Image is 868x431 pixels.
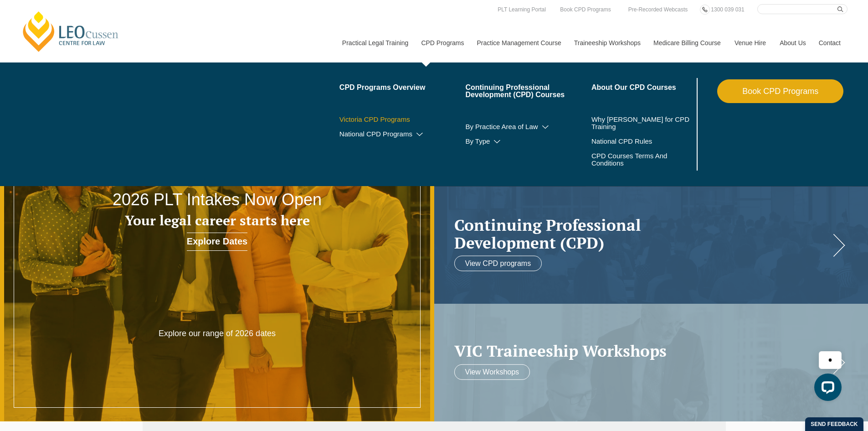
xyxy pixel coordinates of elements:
a: CPD Courses Terms And Conditions [591,152,672,167]
span: 1300 039 031 [711,6,744,13]
a: By Practice Area of Law [465,123,591,130]
p: Explore our range of 2026 dates [130,328,304,339]
a: CPD Programs [414,23,470,62]
a: CPD Programs Overview [339,84,466,91]
a: Book CPD Programs [558,5,613,15]
a: View CPD programs [454,256,542,271]
a: Book CPD Programs [717,79,843,103]
a: Practice Management Course [470,23,567,62]
a: About Us [773,23,812,62]
a: Victoria CPD Programs [339,116,466,123]
a: 1300 039 031 [709,5,746,15]
a: Venue Hire [728,23,773,62]
a: VIC Traineeship Workshops [454,342,830,360]
a: Why [PERSON_NAME] for CPD Training [591,116,695,130]
h2: Continuing Professional Development (CPD) [454,216,830,251]
a: Pre-Recorded Webcasts [626,5,690,15]
a: Medicare Billing Course [647,23,728,62]
a: National CPD Programs [339,130,466,138]
a: About Our CPD Courses [591,84,695,91]
a: PLT Learning Portal [495,5,548,15]
h3: Your legal career starts here [87,213,348,228]
a: Contact [812,23,847,62]
a: View Workshops [454,364,530,379]
a: Continuing Professional Development (CPD) Courses [465,84,591,99]
a: [PERSON_NAME] Centre for Law [21,10,121,53]
a: National CPD Rules [591,138,695,145]
a: By Type [465,138,591,145]
a: Practical Legal Training [335,23,415,62]
a: Explore Dates [187,233,247,251]
a: Traineeship Workshops [567,23,647,62]
iframe: LiveChat chat widget [718,335,845,408]
a: Continuing ProfessionalDevelopment (CPD) [454,216,830,251]
h2: 2026 PLT Intakes Now Open [87,191,348,209]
